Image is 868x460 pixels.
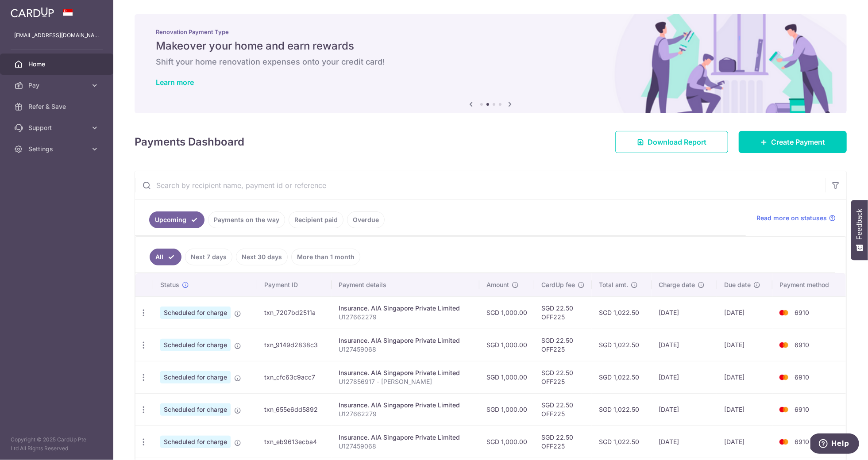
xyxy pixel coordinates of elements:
p: U127856917 - [PERSON_NAME] [339,377,472,386]
a: Read more on statuses [756,214,836,222]
p: U127662279 [339,313,472,322]
span: Feedback [856,209,864,240]
span: Amount [486,280,509,289]
td: SGD 1,022.50 [592,425,651,458]
td: [DATE] [717,296,772,329]
td: SGD 22.50 OFF225 [534,361,592,393]
img: Bank Card [775,437,793,447]
a: Download Report [615,131,728,153]
td: SGD 1,000.00 [479,361,534,393]
td: [DATE] [652,296,718,329]
a: Learn more [156,78,194,87]
a: Payments on the way [208,211,285,228]
img: Bank Card [775,307,793,318]
img: Bank Card [775,404,793,415]
td: [DATE] [717,329,772,361]
td: [DATE] [717,393,772,425]
span: 6910 [795,373,809,381]
td: [DATE] [652,425,718,458]
td: SGD 1,022.50 [592,329,651,361]
span: Home [28,60,87,69]
td: SGD 1,000.00 [479,296,534,329]
div: Insurance. AIA Singapore Private Limited [339,368,472,377]
td: [DATE] [717,425,772,458]
a: All [150,249,181,265]
span: CardUp fee [541,280,575,289]
h6: Shift your home renovation expenses onto your credit card! [156,57,826,67]
span: Support [28,123,87,132]
span: 6910 [795,438,809,445]
a: Recipient paid [289,211,343,228]
p: U127459068 [339,345,472,354]
span: Scheduled for charge [160,403,231,416]
th: Payment ID [257,273,332,296]
td: [DATE] [652,329,718,361]
td: [DATE] [652,361,718,393]
td: SGD 22.50 OFF225 [534,329,592,361]
td: txn_9149d2838c3 [257,329,332,361]
span: Scheduled for charge [160,339,231,351]
span: Create Payment [771,137,825,147]
span: Status [160,280,179,289]
td: txn_eb9613ecba4 [257,425,332,458]
td: txn_cfc63c9acc7 [257,361,332,393]
img: Bank Card [775,372,793,383]
span: Read more on statuses [756,214,827,222]
iframe: Opens a widget where you can find more information [810,433,859,456]
span: Settings [28,145,87,153]
a: Next 7 days [185,249,232,265]
h4: Payments Dashboard [135,134,244,150]
span: Scheduled for charge [160,436,231,448]
span: Charge date [659,280,695,289]
span: Due date [724,280,751,289]
td: txn_7207bd2511a [257,296,332,329]
td: SGD 1,022.50 [592,296,651,329]
a: Next 30 days [236,249,288,265]
td: SGD 1,022.50 [592,393,651,425]
span: Scheduled for charge [160,371,231,383]
td: SGD 1,000.00 [479,329,534,361]
input: Search by recipient name, payment id or reference [135,171,825,199]
div: Insurance. AIA Singapore Private Limited [339,304,472,313]
td: SGD 22.50 OFF225 [534,296,592,329]
td: SGD 1,000.00 [479,425,534,458]
td: SGD 1,000.00 [479,393,534,425]
a: Create Payment [739,131,847,153]
span: Pay [28,81,87,90]
td: SGD 22.50 OFF225 [534,425,592,458]
p: U127662279 [339,410,472,418]
td: txn_655e6dd5892 [257,393,332,425]
p: U127459068 [339,442,472,451]
button: Feedback - Show survey [851,200,868,260]
a: Upcoming [149,211,204,228]
div: Insurance. AIA Singapore Private Limited [339,433,472,442]
td: [DATE] [652,393,718,425]
span: Download Report [648,137,706,147]
img: Renovation banner [135,14,847,113]
h5: Makeover your home and earn rewards [156,39,826,53]
td: [DATE] [717,361,772,393]
span: Total amt. [599,280,628,289]
th: Payment details [332,273,479,296]
td: SGD 22.50 OFF225 [534,393,592,425]
a: Overdue [347,211,385,228]
div: Insurance. AIA Singapore Private Limited [339,401,472,410]
span: 6910 [795,406,809,413]
span: 6910 [795,341,809,349]
img: CardUp [11,7,54,18]
td: SGD 1,022.50 [592,361,651,393]
p: [EMAIL_ADDRESS][DOMAIN_NAME] [14,31,99,40]
span: Scheduled for charge [160,307,231,319]
th: Payment method [772,273,846,296]
div: Insurance. AIA Singapore Private Limited [339,336,472,345]
img: Bank Card [775,340,793,350]
span: 6910 [795,309,809,316]
span: Refer & Save [28,102,87,111]
p: Renovation Payment Type [156,28,826,35]
a: More than 1 month [291,249,360,265]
